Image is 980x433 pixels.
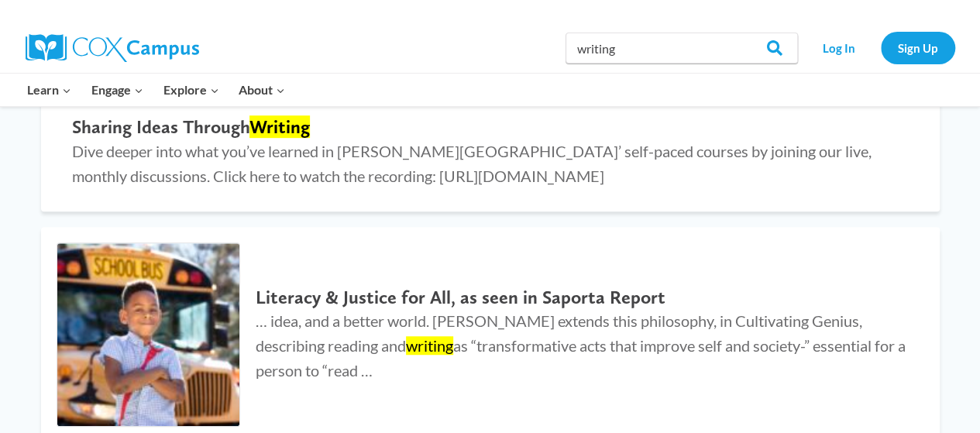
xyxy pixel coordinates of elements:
button: Child menu of Learn [18,74,82,106]
a: Sign Up [881,32,955,64]
button: Child menu of Explore [153,74,229,106]
span: Dive deeper into what you’ve learned in [PERSON_NAME][GEOGRAPHIC_DATA]’ self-paced courses by joi... [72,142,872,185]
a: Log In [806,32,873,64]
img: Cox Campus [26,34,199,62]
nav: Secondary Navigation [806,32,955,64]
button: Child menu of Engage [81,74,153,106]
nav: Primary Navigation [18,74,295,106]
span: … idea, and a better world. [PERSON_NAME] extends this philosophy, in Cultivating Genius, describ... [256,311,906,380]
mark: writing [406,336,453,355]
button: Child menu of About [229,74,295,106]
h2: Literacy & Justice for All, as seen in Saporta Report [256,287,908,309]
h2: Sharing Ideas Through [72,116,909,139]
input: Search Cox Campus [566,33,798,64]
mark: Writing [249,115,310,138]
img: Literacy & Justice for All, as seen in Saporta Report [57,243,240,426]
a: Sharing Ideas ThroughWriting Dive deeper into what you’ve learned in [PERSON_NAME][GEOGRAPHIC_DAT... [41,93,940,211]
